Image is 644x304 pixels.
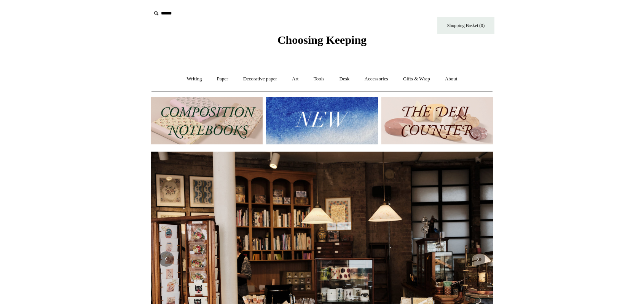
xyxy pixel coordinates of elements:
[277,34,367,46] span: Choosing Keeping
[396,69,437,89] a: Gifts & Wrap
[437,17,494,34] a: Shopping Basket (0)
[285,69,305,89] a: Art
[277,40,367,45] a: Choosing Keeping
[470,251,485,267] button: Next
[180,69,209,89] a: Writing
[438,69,464,89] a: About
[159,251,174,267] button: Previous
[210,69,235,89] a: Paper
[358,69,395,89] a: Accessories
[266,97,378,144] img: New.jpg__PID:f73bdf93-380a-4a35-bcfe-7823039498e1
[381,97,493,144] img: The Deli Counter
[307,69,332,89] a: Tools
[333,69,357,89] a: Desk
[236,69,284,89] a: Decorative paper
[151,97,263,144] img: 202302 Composition ledgers.jpg__PID:69722ee6-fa44-49dd-a067-31375e5d54ec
